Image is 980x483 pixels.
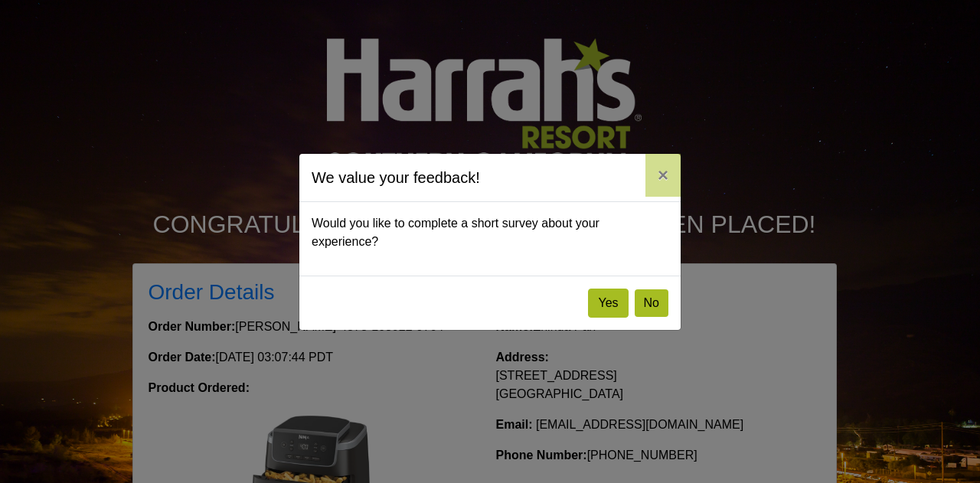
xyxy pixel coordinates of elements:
[588,289,628,318] button: Yes
[312,166,480,189] h5: We value your feedback!
[645,154,681,197] button: Close
[635,289,668,317] button: No
[312,214,668,251] p: Would you like to complete a short survey about your experience?
[658,165,668,185] span: ×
